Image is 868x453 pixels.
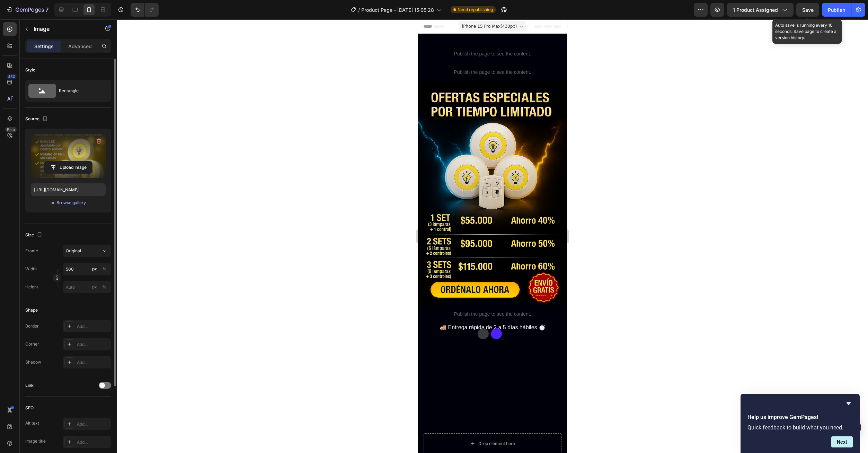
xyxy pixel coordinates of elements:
div: 450 [7,74,17,79]
button: 1 product assigned [727,3,794,17]
input: px% [63,263,111,275]
div: Corner [25,341,39,347]
button: Next question [831,436,853,447]
span: Save [802,7,814,13]
div: Border [25,323,39,329]
span: / [358,6,360,14]
button: px [100,265,108,273]
div: Browse gallery [56,200,86,206]
div: Size [25,230,44,240]
label: Frame [25,248,38,254]
div: Image title [25,438,46,444]
div: px [92,284,97,290]
h2: Help us improve GemPages! [747,413,853,421]
label: Height [25,284,38,290]
button: % [90,283,99,291]
div: Undo/Redo [131,3,159,17]
div: px [92,266,97,272]
span: Product Page - [DATE] 15:05:28 [361,6,434,14]
div: Add... [77,341,109,348]
div: % [102,266,106,272]
button: Upload Image [44,161,92,174]
div: Style [25,67,35,73]
p: 7 [45,6,48,14]
span: Original [66,248,81,254]
button: % [90,265,99,273]
button: Original [63,245,111,257]
button: Browse gallery [56,199,86,206]
button: Save [796,3,819,17]
div: Alt text [25,420,39,426]
p: Image [34,25,92,33]
div: % [102,284,106,290]
p: Settings [34,43,54,50]
button: 7 [3,3,52,17]
span: 1 product assigned [733,6,778,14]
div: Link [25,382,34,389]
div: Help us improve GemPages! [747,399,853,447]
div: Add... [77,359,109,366]
p: Advanced [68,43,92,50]
button: Hide survey [844,399,853,408]
div: Add... [77,323,109,330]
span: Need republishing [458,7,493,13]
div: Publish [828,6,845,14]
span: or [51,199,55,207]
div: Add... [77,421,109,427]
div: Source [25,114,49,124]
button: Publish [822,3,851,17]
label: Width [25,266,37,272]
input: px% [63,281,111,293]
p: Quick feedback to build what you need. [747,424,853,431]
div: SEO [25,405,34,411]
input: https://example.com/image.jpg [31,183,106,196]
div: Beta [5,127,17,132]
button: px [100,283,108,291]
iframe: Design area [418,19,567,453]
div: Rectangle [59,83,101,99]
div: Shape [25,307,38,313]
div: Shadow [25,359,41,365]
div: Add... [77,439,109,445]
